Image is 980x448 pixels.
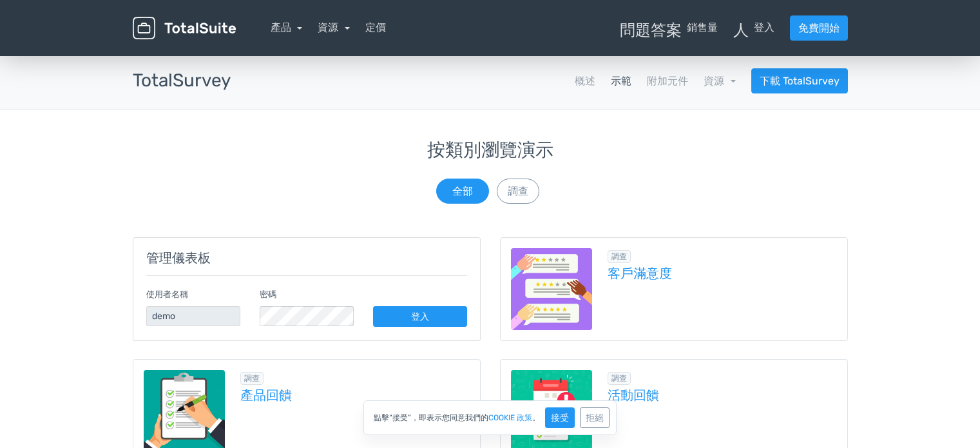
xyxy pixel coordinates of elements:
[436,179,489,204] button: 全部
[146,289,188,299] font: 使用者名稱
[374,413,488,422] font: 點擊“接受”，即表示您同意我們的
[647,73,688,89] a: 附加元件
[488,413,532,422] font: Cookie 政策
[611,374,627,383] font: 調查
[318,21,338,34] font: 資源
[608,250,631,263] span: 瀏覽調查中的所有內容
[146,250,211,266] font: 管理儀表板
[580,407,610,428] button: 拒絕
[532,413,540,422] font: 。
[318,21,350,34] a: 資源
[754,21,774,34] font: 登入
[365,21,386,34] font: 定價
[244,374,260,383] font: 調查
[452,185,473,197] font: 全部
[271,21,291,34] font: 產品
[240,372,264,385] span: 瀏覽調查中的所有內容
[373,306,467,327] a: 登入
[608,387,659,403] font: 活動回饋
[511,248,593,330] img: customer-satisfaction.png.webp
[497,179,539,204] button: 調查
[608,266,672,281] font: 客戶滿意度
[620,20,718,35] a: 問題答案銷售量
[411,311,429,322] font: 登入
[611,73,631,89] a: 示範
[575,75,595,87] font: 概述
[647,75,688,87] font: 附加元件
[608,388,837,402] a: 活動回饋
[240,387,292,403] font: 產品回饋
[133,17,236,39] img: WordPress 的 TotalSuite
[704,75,724,87] font: 資源
[704,75,736,87] a: 資源
[733,20,774,35] a: 人登入
[798,22,840,34] font: 免費開始
[760,75,840,87] font: 下載 TotalSurvey
[260,289,276,299] font: 密碼
[575,73,595,89] a: 概述
[508,185,528,197] font: 調查
[586,413,604,424] font: 拒絕
[133,70,231,91] font: TotalSurvey
[608,266,837,280] a: 客戶滿意度
[427,139,553,161] font: 按類別瀏覽演示
[608,372,631,385] span: 瀏覽調查中的所有內容
[611,252,627,261] font: 調查
[240,388,470,402] a: 產品回饋
[611,75,631,87] font: 示範
[733,20,749,35] font: 人
[545,407,575,428] button: 接受
[551,413,569,424] font: 接受
[751,68,848,93] a: 下載 TotalSurvey
[620,20,682,35] font: 問題答案
[488,414,532,422] a: Cookie 政策
[790,15,848,41] a: 免費開始
[365,20,386,35] a: 定價
[687,21,718,34] font: 銷售量
[271,21,303,34] a: 產品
